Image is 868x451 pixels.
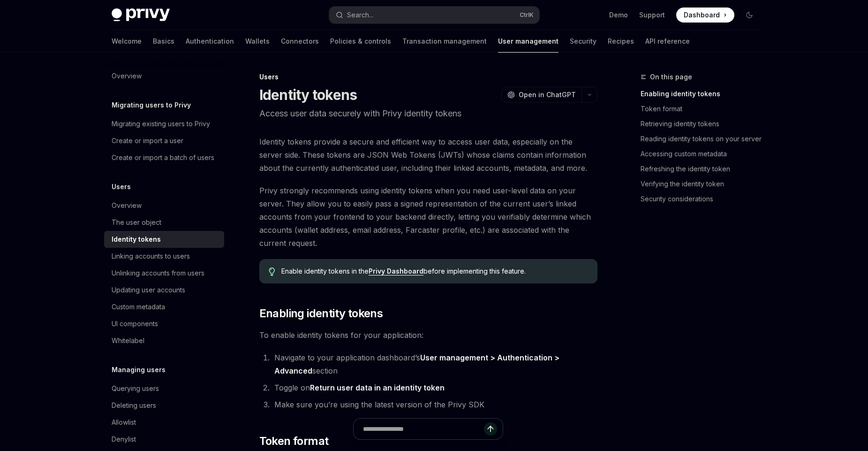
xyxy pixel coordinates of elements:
button: Open search [329,7,539,23]
a: Deleting users [104,397,224,414]
button: Open in ChatGPT [501,87,581,103]
div: Overview [112,70,142,82]
a: Basics [153,30,174,53]
input: Ask a question... [363,419,484,439]
div: The user object [112,217,161,228]
a: Security [570,30,596,53]
a: User management [498,30,559,53]
div: Create or import a batch of users [112,152,214,163]
button: Send message [484,422,497,436]
span: Ctrl K [520,11,534,19]
a: Connectors [281,30,319,53]
a: Linking accounts to users [104,248,224,265]
span: Privy strongly recommends using identity tokens when you need user-level data on your server. The... [259,184,597,250]
div: Overview [112,200,142,211]
strong: Return user data in an identity token [310,383,445,392]
a: Querying users [104,380,224,397]
a: Support [639,10,665,20]
span: Enable identity tokens in the before implementing this feature. [281,267,588,276]
a: Custom metadata [104,298,224,315]
span: Open in ChatGPT [519,90,576,99]
div: Users [259,72,597,82]
a: Security considerations [641,191,764,206]
span: Dashboard [684,10,720,20]
a: Wallets [245,30,270,53]
a: Accessing custom metadata [641,146,764,161]
a: Retrieving identity tokens [641,116,764,131]
button: Toggle dark mode [742,8,757,23]
a: Overview [104,68,224,84]
a: Updating user accounts [104,282,224,298]
li: Make sure you’re using the latest version of the Privy SDK [272,398,597,411]
a: Enabling identity tokens [641,86,764,101]
a: Allowlist [104,414,224,431]
a: Demo [609,10,628,20]
a: The user object [104,214,224,231]
a: Reading identity tokens on your server [641,131,764,146]
div: Linking accounts to users [112,251,190,262]
div: UI components [112,318,158,329]
div: Querying users [112,383,159,394]
a: Overview [104,197,224,214]
a: API reference [645,30,690,53]
a: Token format [641,101,764,116]
a: Policies & controls [330,30,391,53]
div: Denylist [112,434,136,445]
a: Create or import a batch of users [104,149,224,166]
a: Recipes [608,30,634,53]
h5: Managing users [112,364,166,375]
div: Updating user accounts [112,284,185,296]
h1: Identity tokens [259,86,357,103]
div: Deleting users [112,400,156,411]
svg: Tip [269,268,275,276]
a: Welcome [112,30,142,53]
a: Migrating existing users to Privy [104,115,224,132]
a: Unlinking accounts from users [104,265,224,282]
li: Toggle on [272,381,597,394]
a: UI components [104,315,224,332]
span: On this page [650,71,692,83]
a: Transaction management [402,30,487,53]
a: Refreshing the identity token [641,161,764,176]
div: Whitelabel [112,335,144,346]
div: Allowlist [112,417,136,428]
li: Navigate to your application dashboard’s section [272,351,597,377]
span: Enabling identity tokens [259,306,383,321]
p: Access user data securely with Privy identity tokens [259,107,597,120]
a: Verifying the identity token [641,176,764,191]
a: Identity tokens [104,231,224,248]
a: Denylist [104,431,224,448]
a: Authentication [186,30,234,53]
div: Search... [347,9,373,21]
span: To enable identity tokens for your application: [259,329,597,342]
div: Unlinking accounts from users [112,268,204,279]
div: Migrating existing users to Privy [112,118,210,130]
a: Whitelabel [104,332,224,349]
a: Create or import a user [104,132,224,149]
span: Identity tokens provide a secure and efficient way to access user data, especially on the server ... [259,135,597,175]
a: Dashboard [676,8,734,23]
h5: Users [112,181,131,192]
div: Create or import a user [112,135,183,146]
img: dark logo [112,8,170,22]
div: Custom metadata [112,301,165,313]
a: Privy Dashboard [369,267,423,275]
div: Identity tokens [112,234,161,245]
h5: Migrating users to Privy [112,99,191,111]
